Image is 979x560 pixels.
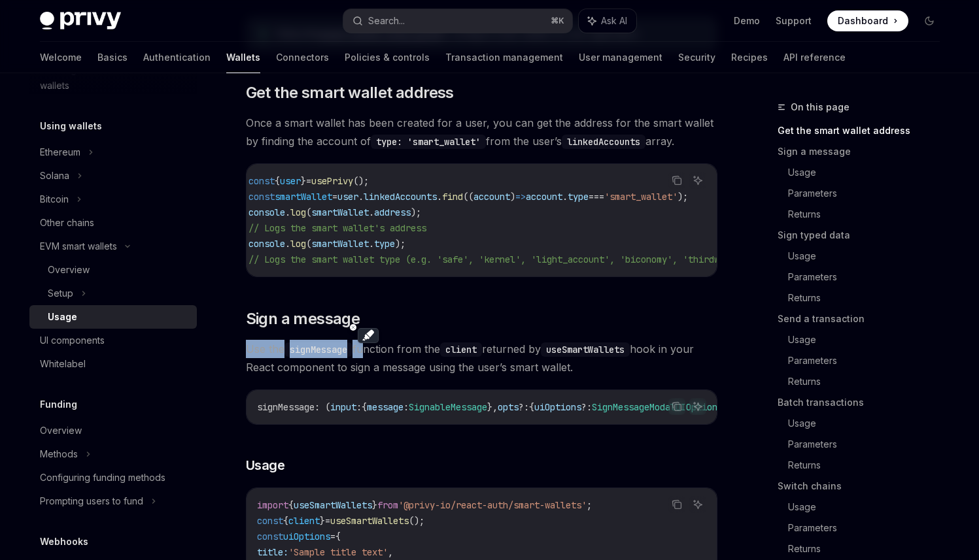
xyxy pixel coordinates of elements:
[29,466,197,489] a: Configuring funding methods
[48,286,73,301] div: Setup
[343,9,572,33] button: Search...⌘K
[778,308,950,329] a: Send a transaction
[40,42,82,73] a: Welcome
[48,309,77,325] div: Usage
[284,342,352,357] code: signMessage
[40,12,121,30] img: dark logo
[371,135,486,149] code: type: 'smart_wallet'
[288,515,320,527] span: client
[398,499,587,511] span: '@privy-io/react-auth/smart-wallets'
[330,531,335,542] span: =
[374,238,395,250] span: type
[788,518,950,538] a: Parameters
[249,175,275,187] span: const
[404,401,409,413] span: :
[315,401,330,413] span: : (
[40,118,102,134] h5: Using wallets
[40,446,78,462] div: Methods
[246,114,717,150] span: Once a smart wallet has been created for a user, you can get the address for the smart wallet by ...
[778,392,950,413] a: Batch transactions
[288,499,294,511] span: {
[40,144,80,160] div: Ethereum
[358,191,364,203] span: .
[562,191,568,203] span: .
[562,135,645,149] code: linkedAccounts
[40,356,86,372] div: Whitelabel
[487,401,498,413] span: },
[788,371,950,392] a: Returns
[257,515,283,527] span: const
[372,499,377,511] span: }
[143,42,211,73] a: Authentication
[40,397,77,412] h5: Funding
[377,499,398,511] span: from
[409,515,424,527] span: ();
[29,352,197,376] a: Whitelabel
[257,401,315,413] span: signMessage
[337,191,358,203] span: user
[280,175,301,187] span: user
[369,206,374,218] span: .
[581,401,592,413] span: ?:
[919,10,940,31] button: Toggle dark mode
[249,238,285,250] span: console
[330,401,356,413] span: input
[589,191,604,203] span: ===
[788,246,950,267] a: Usage
[689,398,706,415] button: Ask AI
[29,305,197,329] a: Usage
[40,493,143,509] div: Prompting users to fund
[788,267,950,288] a: Parameters
[526,191,562,203] span: account
[257,546,288,558] span: title:
[320,515,325,527] span: }
[40,333,105,348] div: UI components
[778,225,950,246] a: Sign typed data
[788,288,950,308] a: Returns
[778,476,950,497] a: Switch chains
[529,401,534,413] span: {
[249,254,871,265] span: // Logs the smart wallet type (e.g. 'safe', 'kernel', 'light_account', 'biconomy', 'thirdweb', 'c...
[368,13,405,29] div: Search...
[689,172,706,189] button: Ask AI
[257,531,283,542] span: const
[246,456,285,474] span: Usage
[668,172,685,189] button: Copy the contents from the code block
[827,10,908,31] a: Dashboard
[579,42,662,73] a: User management
[249,206,285,218] span: console
[40,168,69,184] div: Solana
[579,9,636,33] button: Ask AI
[311,238,369,250] span: smartWallet
[778,120,950,141] a: Get the smart wallet address
[788,497,950,518] a: Usage
[369,238,374,250] span: .
[288,546,388,558] span: 'Sample title text'
[776,14,812,27] a: Support
[40,239,117,254] div: EVM smart wallets
[29,211,197,235] a: Other chains
[534,401,581,413] span: uiOptions
[498,401,519,413] span: opts
[294,499,372,511] span: useSmartWallets
[838,14,888,27] span: Dashboard
[246,340,717,376] span: Use the function from the returned by hook in your React component to sign a message using the us...
[788,455,950,476] a: Returns
[40,191,69,207] div: Bitcoin
[788,183,950,204] a: Parameters
[783,42,846,73] a: API reference
[40,470,165,486] div: Configuring funding methods
[353,175,369,187] span: ();
[409,401,487,413] span: SignableMessage
[788,204,950,225] a: Returns
[587,499,592,511] span: ;
[541,342,630,357] code: useSmartWallets
[285,206,290,218] span: .
[734,14,760,27] a: Demo
[411,206,421,218] span: );
[301,175,306,187] span: }
[519,401,529,413] span: ?:
[97,42,128,73] a: Basics
[778,141,950,162] a: Sign a message
[283,515,288,527] span: {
